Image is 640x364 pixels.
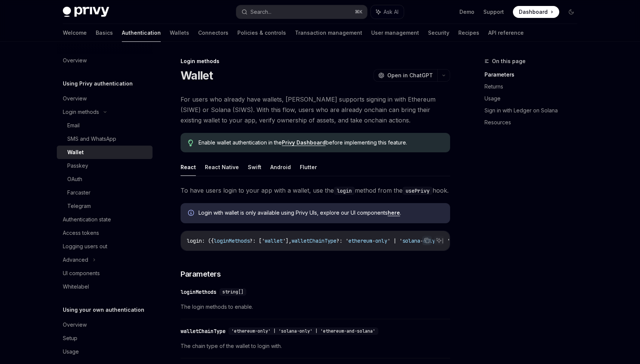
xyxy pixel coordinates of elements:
a: API reference [488,24,524,42]
a: SMS and WhatsApp [57,132,153,146]
a: Connectors [198,24,228,42]
h1: Wallet [181,69,213,82]
a: Support [483,8,504,16]
span: 'ethereum-only' | 'solana-only' | 'ethereum-and-solana' [231,328,375,334]
span: ⌘ K [355,9,363,15]
a: Overview [57,92,153,105]
svg: Info [188,210,196,217]
a: User management [371,24,419,42]
div: Login methods [181,57,450,65]
button: Search...⌘K [236,5,367,19]
span: Login with wallet is only available using Privy UIs, explore our UI components . [199,209,443,217]
span: wallet [265,237,283,244]
span: Ask AI [384,8,399,16]
span: On this page [492,57,526,66]
div: UI components [63,269,100,278]
a: Logging users out [57,240,153,253]
a: Access tokens [57,226,153,240]
div: Farcaster [67,188,90,197]
button: React [181,158,196,176]
a: Resources [484,116,583,128]
div: Access tokens [63,228,99,237]
code: login [334,187,355,195]
span: only [375,237,387,244]
div: Search... [250,7,271,16]
div: Wallet [67,148,84,157]
a: OAuth [57,172,153,186]
span: loginMethods [214,237,250,244]
div: Usage [63,347,79,356]
button: Ask AI [434,236,444,245]
a: Welcome [63,24,87,42]
a: Overview [57,318,153,332]
span: Dashboard [519,8,548,16]
a: Policies & controls [237,24,286,42]
button: Swift [248,158,261,176]
a: Transaction management [295,24,362,42]
span: ethereum [348,237,372,244]
span: - [372,237,375,244]
a: Wallet [57,146,153,159]
div: loginMethods [181,288,216,296]
a: Whitelabel [57,280,153,293]
span: To have users login to your app with a wallet, use the method from the hook. [181,185,450,196]
div: Authentication state [63,215,111,224]
div: Overview [63,56,87,65]
span: ?: [' [250,237,265,244]
a: Telegram [57,199,153,213]
a: UI components [57,267,153,280]
a: Demo [459,8,474,16]
div: SMS and WhatsApp [67,134,116,143]
a: Wallets [170,24,189,42]
a: Usage [57,345,153,358]
div: Email [67,121,80,130]
button: Ask AI [371,5,404,19]
span: ' | ' [387,237,402,244]
button: Flutter [300,158,317,176]
span: ?: ' [336,237,348,244]
a: Email [57,119,153,132]
button: Copy the contents from the code block [422,236,432,245]
button: Android [270,158,291,176]
span: solana [402,237,420,244]
span: Open in ChatGPT [387,72,433,79]
button: React Native [205,158,239,176]
span: The login methods to enable. [181,302,450,311]
a: Security [428,24,449,42]
span: login [187,237,202,244]
span: For users who already have wallets, [PERSON_NAME] supports signing in with Ethereum (SIWE) or Sol... [181,94,450,125]
div: Passkey [67,161,88,170]
a: Farcaster [57,186,153,199]
a: Recipes [458,24,479,42]
div: OAuth [67,175,82,184]
a: Parameters [484,69,583,81]
div: Telegram [67,202,91,211]
img: dark logo [63,7,109,17]
a: Dashboard [513,6,559,18]
span: : ({ [202,237,214,244]
a: Authentication [122,24,161,42]
h5: Using Privy authentication [63,79,133,88]
button: Toggle dark mode [565,6,577,18]
div: Setup [63,334,77,343]
div: Overview [63,94,87,103]
code: usePrivy [403,187,433,195]
a: Passkey [57,159,153,172]
div: Logging users out [63,242,107,251]
span: string[] [222,289,243,295]
span: walletChainType [292,237,336,244]
div: Whitelabel [63,282,89,291]
a: Privy Dashboard [282,139,326,146]
a: Overview [57,54,153,67]
div: Login methods [63,108,99,116]
span: The chain type of the wallet to login with. [181,342,450,351]
a: here [388,209,400,216]
a: Sign in with Ledger on Solana [484,105,583,116]
a: Usage [484,93,583,105]
svg: Tip [188,140,193,146]
div: walletChainType [181,327,225,335]
button: Open in ChatGPT [373,69,437,82]
span: Enable wallet authentication in the before implementing this feature. [199,139,443,146]
a: Returns [484,81,583,93]
a: Basics [96,24,113,42]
